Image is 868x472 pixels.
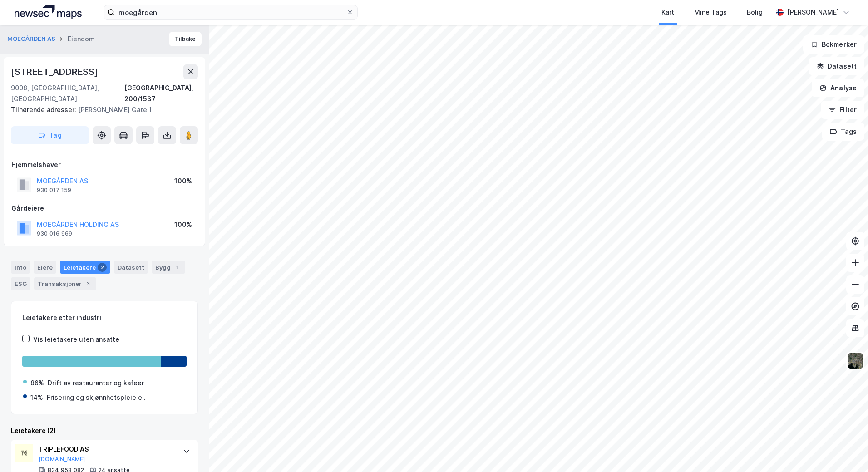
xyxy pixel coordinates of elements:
img: 9k= [847,352,864,369]
div: 930 017 159 [37,187,71,194]
div: Transaksjoner [34,277,96,290]
img: logo.a4113a55bc3d86da70a041830d287a7e.svg [15,5,82,19]
div: Info [11,261,30,274]
div: 100% [174,176,192,187]
div: 2 [98,263,107,272]
div: 86% [30,378,44,388]
div: Bygg [152,261,185,274]
div: ESG [11,277,30,290]
input: Søk på adresse, matrikkel, gårdeiere, leietakere eller personer [115,5,346,19]
button: Tilbake [169,32,202,46]
div: Kart [661,7,674,18]
div: TRIPLEFOOD AS [39,444,174,455]
div: 930 016 969 [37,230,72,237]
div: Vis leietakere uten ansatte [33,334,119,345]
div: 1 [173,263,182,272]
div: Eiere [34,261,56,274]
div: Frisering og skjønnhetspleie el. [47,392,146,403]
div: Bolig [747,7,763,18]
div: [PERSON_NAME] [787,7,839,18]
div: 3 [84,279,93,288]
button: MOEGÅRDEN AS [7,34,57,44]
button: Analyse [812,79,864,97]
span: Tilhørende adresser: [11,106,78,113]
iframe: Chat Widget [823,428,868,472]
button: Filter [821,101,864,119]
div: Eiendom [68,34,95,44]
div: [PERSON_NAME] Gate 1 [11,104,191,115]
div: [STREET_ADDRESS] [11,64,100,79]
div: Mine Tags [694,7,727,18]
div: Leietakere [60,261,110,274]
div: Leietakere etter industri [22,312,187,323]
div: 9008, [GEOGRAPHIC_DATA], [GEOGRAPHIC_DATA] [11,83,124,104]
div: Kontrollprogram for chat [823,428,868,472]
button: Tag [11,126,89,144]
div: Gårdeiere [11,203,197,214]
div: Drift av restauranter og kafeer [48,378,144,388]
div: Datasett [114,261,148,274]
div: 100% [174,219,192,230]
div: Leietakere (2) [11,425,198,436]
button: Bokmerker [803,35,864,54]
button: Datasett [809,57,864,75]
div: [GEOGRAPHIC_DATA], 200/1537 [124,83,198,104]
div: 14% [30,392,43,403]
button: Tags [822,123,864,141]
button: [DOMAIN_NAME] [39,456,85,463]
div: Hjemmelshaver [11,159,197,170]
